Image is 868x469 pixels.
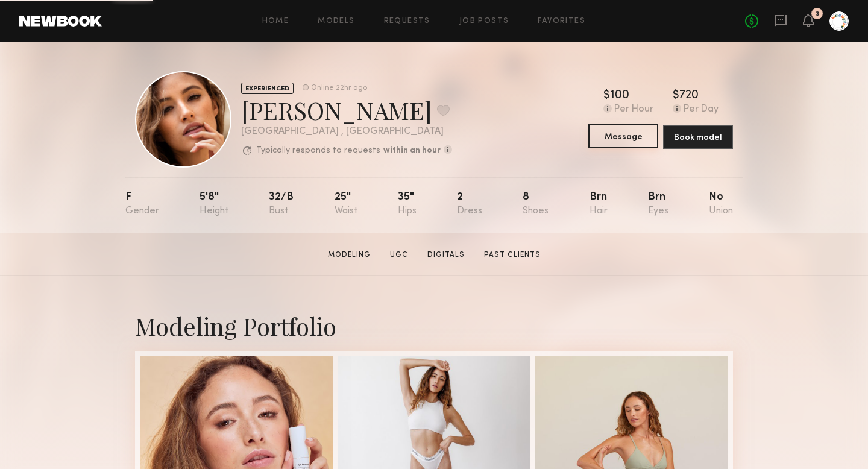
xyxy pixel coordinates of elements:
a: Home [262,17,289,25]
a: Models [318,17,354,25]
div: 25" [335,192,357,216]
div: Online 22hr ago [311,84,367,92]
div: 720 [679,90,699,102]
button: Message [588,124,658,148]
div: Modeling Portfolio [135,310,733,342]
a: Favorites [538,17,585,25]
a: Digitals [423,250,470,260]
div: 32/b [269,192,294,216]
div: 5'8" [200,192,228,216]
b: within an hour [383,146,441,155]
div: 35" [398,192,417,216]
button: Book model [663,125,733,149]
div: Per Day [684,104,719,115]
div: Brn [648,192,668,216]
div: No [709,192,733,216]
div: $ [603,90,610,102]
div: Brn [590,192,608,216]
a: UGC [385,250,413,260]
div: F [125,192,159,216]
div: [GEOGRAPHIC_DATA] , [GEOGRAPHIC_DATA] [241,127,452,137]
a: Modeling [323,250,376,260]
a: Requests [384,17,430,25]
div: 2 [457,192,482,216]
div: $ [673,90,679,102]
a: Job Posts [459,17,509,25]
div: EXPERIENCED [241,83,294,94]
div: 100 [610,90,629,102]
div: 3 [816,11,819,17]
div: [PERSON_NAME] [241,94,452,126]
div: 8 [523,192,549,216]
a: Past Clients [479,250,546,260]
div: Per Hour [614,104,653,115]
p: Typically responds to requests [256,146,380,155]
